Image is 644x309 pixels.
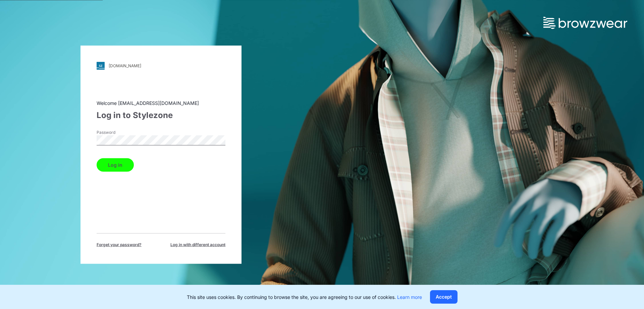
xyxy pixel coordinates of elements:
label: Password [97,129,144,135]
span: Forget your password? [97,241,142,247]
div: [DOMAIN_NAME] [109,63,141,68]
img: svg+xml;base64,PHN2ZyB3aWR0aD0iMjgiIGhlaWdodD0iMjgiIHZpZXdCb3g9IjAgMCAyOCAyOCIgZmlsbD0ibm9uZSIgeG... [97,62,105,70]
a: Learn more [397,294,422,300]
button: Accept [430,290,458,304]
div: Log in to Stylezone [97,109,225,121]
div: Welcome [EMAIL_ADDRESS][DOMAIN_NAME] [97,99,225,106]
a: [DOMAIN_NAME] [97,62,225,70]
img: browzwear-logo.73288ffb.svg [543,17,627,29]
span: Log in with different account [170,241,225,247]
p: This site uses cookies. By continuing to browse the site, you are agreeing to our use of cookies. [187,294,422,301]
button: Log in [97,158,134,171]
